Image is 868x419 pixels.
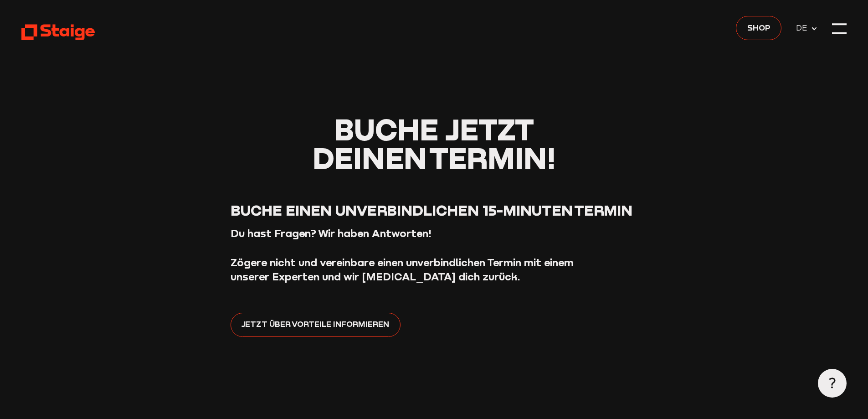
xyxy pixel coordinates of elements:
span: Buche einen unverbindlichen 15-Minuten Termin [231,201,632,219]
a: Jetzt über Vorteile informieren [231,313,401,337]
span: Jetzt über Vorteile informieren [241,318,389,331]
span: Shop [747,21,770,34]
strong: Zögere nicht und vereinbare einen unverbindlichen Termin mit einem unserer Experten und wir [MEDI... [231,256,574,283]
span: Buche jetzt deinen Termin! [313,111,555,176]
span: DE [796,21,811,34]
a: Shop [736,16,781,40]
strong: Du hast Fragen? Wir haben Antworten! [231,227,431,239]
